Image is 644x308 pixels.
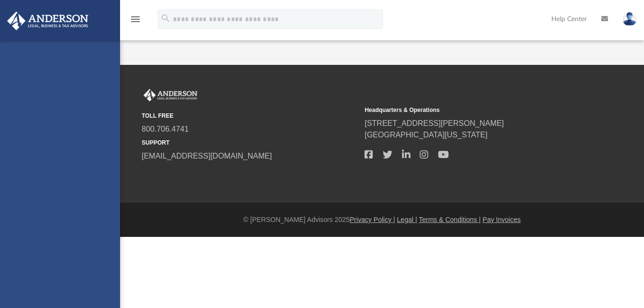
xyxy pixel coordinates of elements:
img: User Pic [622,12,637,26]
a: [EMAIL_ADDRESS][DOMAIN_NAME] [142,152,272,160]
img: Anderson Advisors Platinum Portal [4,12,91,30]
a: Pay Invoices [483,216,521,223]
small: TOLL FREE [142,111,358,120]
a: Privacy Policy | [350,216,395,223]
div: © [PERSON_NAME] Advisors 2025 [120,215,644,225]
a: Terms & Conditions | [419,216,481,223]
a: 800.706.4741 [142,125,189,133]
a: menu [130,18,141,25]
img: Anderson Advisors Platinum Portal [142,89,199,101]
i: menu [130,13,141,25]
i: search [160,13,171,24]
a: Legal | [397,216,417,223]
small: SUPPORT [142,138,358,147]
a: [STREET_ADDRESS][PERSON_NAME] [365,119,504,127]
small: Headquarters & Operations [365,106,581,114]
a: [GEOGRAPHIC_DATA][US_STATE] [365,131,487,139]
